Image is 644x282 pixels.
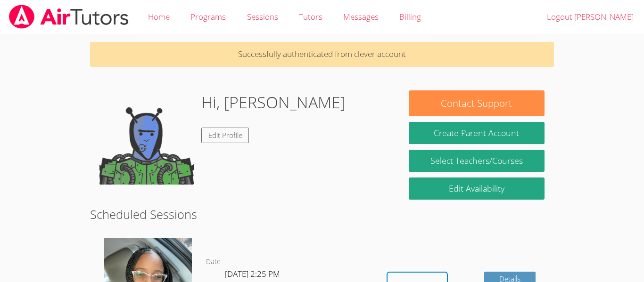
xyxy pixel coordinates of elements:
[225,268,280,279] span: [DATE] 2:25 PM
[90,42,554,67] p: Successfully authenticated from clever account
[90,205,554,223] h2: Scheduled Sessions
[201,128,249,143] a: Edit Profile
[409,150,545,172] a: Select Teachers/Courses
[409,90,545,116] button: Contact Support
[409,177,545,200] a: Edit Availability
[201,90,346,114] h1: Hi, [PERSON_NAME]
[206,256,221,268] dt: Date
[409,122,545,144] button: Create Parent Account
[99,90,194,185] img: default.png
[343,11,379,22] span: Messages
[8,5,130,29] img: airtutors_banner-c4298cdbf04f3fff15de1276eac7730deb9818008684d7c2e4769d2f7ddbe033.png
